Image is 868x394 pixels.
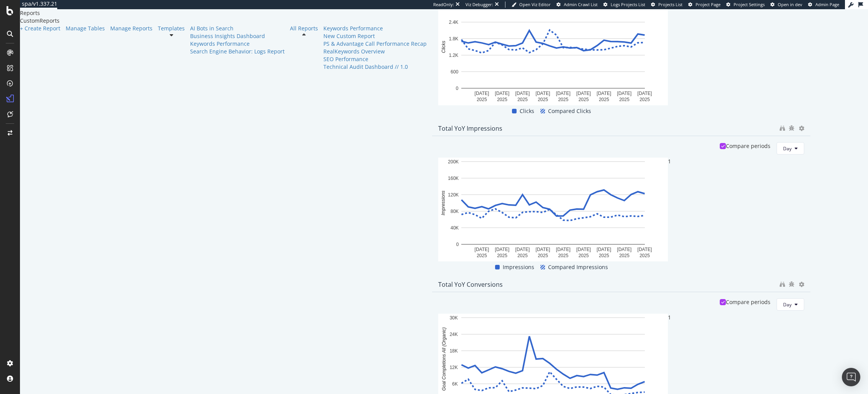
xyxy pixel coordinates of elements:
text: 2025 [578,253,589,259]
text: 1.8K [449,36,459,42]
text: 2025 [599,97,609,103]
text: 0 [456,242,459,247]
text: [DATE] [638,91,652,96]
text: [DATE] [515,247,530,253]
span: Admin Page [815,2,839,7]
text: 2.4K [449,20,459,25]
text: [DATE] [638,247,652,253]
text: 2025 [558,253,568,259]
div: All Reports [290,25,318,32]
text: 2025 [538,97,548,103]
a: Keywords Performance [190,40,285,48]
text: [DATE] [536,91,550,96]
span: Projects List [658,2,682,7]
div: Compare periods [726,298,770,306]
div: 1 [668,314,671,321]
text: [DATE] [515,91,530,96]
div: 1 [668,158,671,165]
text: 2025 [477,253,487,259]
text: 2025 [639,253,650,259]
div: binoculars [780,126,785,131]
span: Compared Impressions [548,263,608,272]
div: Keywords Performance [323,25,427,32]
svg: A chart. [438,2,668,105]
text: [DATE] [576,91,591,96]
a: RealKeywords Overview [323,48,427,55]
a: Business Insights Dashboard [190,32,285,40]
button: Day [777,142,804,155]
div: ReadOnly: [433,2,454,8]
div: Open Intercom Messenger [842,368,860,386]
a: Technical Audit Dashboard // 1.0 [323,63,427,71]
button: Day [777,298,804,311]
div: bug [789,125,795,131]
div: Total YoY ImpressionsCompare periodsDayA chart.1ImpressionsCompared Impressions [432,121,810,277]
a: Search Engine Behavior: Logs Report [190,48,285,55]
span: Logs Projects List [611,2,645,7]
text: 40K [451,225,459,231]
span: Open in dev [778,2,802,7]
a: Project Page [688,2,721,8]
text: [DATE] [495,247,510,253]
text: 2025 [538,253,548,259]
a: Project Settings [726,2,765,8]
text: [DATE] [617,91,632,96]
text: 2025 [517,97,528,103]
text: 2025 [599,253,609,259]
text: 2025 [639,97,650,103]
a: AI Bots in Search [190,25,285,32]
span: Project Settings [734,2,765,7]
text: [DATE] [536,247,550,253]
text: 200K [448,159,459,165]
span: Day [783,301,792,308]
text: [DATE] [475,91,489,96]
a: Manage Tables [66,25,105,32]
div: Viz Debugger: [465,2,493,8]
text: [DATE] [475,247,489,253]
text: [DATE] [597,247,611,253]
a: + Create Report [20,25,60,32]
a: SEO Performance [323,55,427,63]
a: PS & Advantage Call Performance Recap [323,40,427,48]
text: 18K [450,348,458,354]
div: Compare periods [726,142,770,150]
span: Compared Clicks [548,106,591,116]
text: 2025 [497,253,507,259]
text: 2025 [619,97,629,103]
a: New Custom Report [323,32,427,40]
div: CustomReports [20,17,432,25]
a: Admin Crawl List [557,2,598,8]
text: 30K [450,315,458,321]
text: 12K [450,365,458,370]
svg: A chart. [438,158,668,261]
text: 2025 [477,97,487,103]
span: Open Viz Editor [519,2,551,7]
text: [DATE] [495,91,510,96]
a: Manage Reports [110,25,152,32]
text: 2025 [497,97,507,103]
span: Project Page [696,2,721,7]
text: 24K [450,332,458,337]
text: 80K [451,209,459,214]
div: Total YoY Conversions [438,281,503,288]
text: [DATE] [556,247,571,253]
span: Day [783,145,792,152]
a: Open Viz Editor [512,2,551,8]
text: Goal Completions All (Organic) [441,328,447,391]
text: Clicks [441,41,446,53]
text: 120K [448,192,459,198]
a: Templates [158,25,185,32]
text: 2025 [558,97,568,103]
a: Open in dev [770,2,802,8]
text: 6K [452,381,458,387]
span: Admin Crawl List [564,2,598,7]
a: Logs Projects List [603,2,645,8]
